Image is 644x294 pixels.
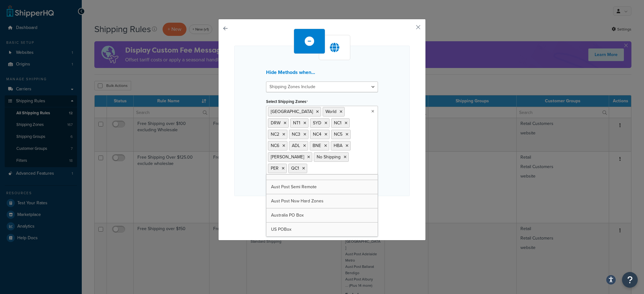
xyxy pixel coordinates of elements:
[317,154,341,160] span: No Shipping
[325,108,336,115] span: World
[271,108,313,115] span: [GEOGRAPHIC_DATA]
[266,194,378,208] a: Aust Post Nsw Hard Zones
[334,131,342,138] span: NC5
[271,165,279,172] span: PER
[622,272,638,288] button: Open Resource Center
[266,180,378,194] a: Aust Post Semi Remote
[313,142,321,149] span: BNE
[293,120,300,126] span: NT1
[334,120,341,126] span: NC1
[266,208,378,222] a: Australia PO Box
[266,70,378,75] h3: Hide Methods when...
[334,142,342,149] span: HBA
[234,219,410,228] p: Condition 1 of 1
[266,99,308,104] label: Select Shipping Zones
[292,131,300,138] span: NC3
[292,142,300,149] span: ADL
[313,131,321,138] span: NC4
[291,165,299,172] span: QC1
[313,120,321,126] span: SYD
[271,184,317,190] span: Aust Post Semi Remote
[271,198,324,204] span: Aust Post Nsw Hard Zones
[271,212,304,218] span: Australia PO Box
[271,226,291,233] span: US POBox
[271,154,304,160] span: [PERSON_NAME]
[271,120,280,126] span: DRW
[266,223,378,236] a: US POBox
[271,169,306,176] span: Aust Post Remote
[271,131,279,138] span: NC2
[271,142,279,149] span: NC6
